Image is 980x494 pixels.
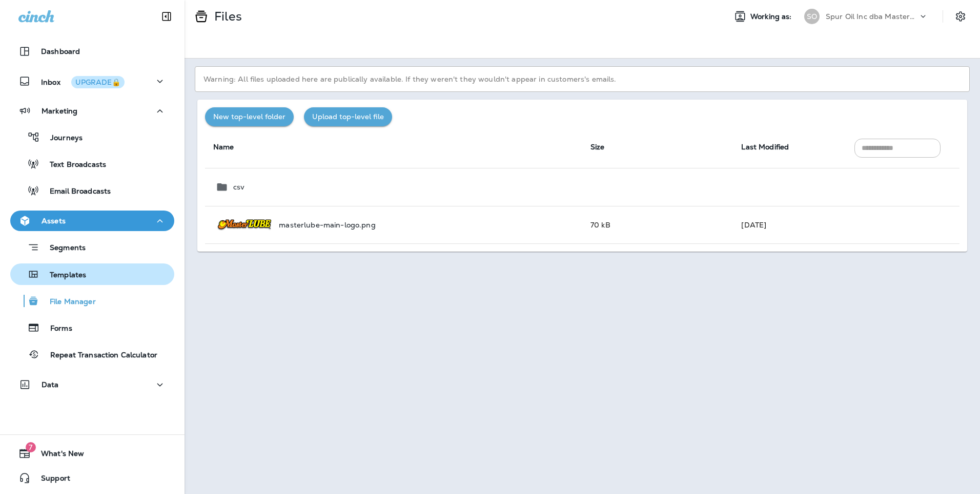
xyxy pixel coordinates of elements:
[42,217,66,225] p: Assets
[10,211,174,231] button: Assets
[152,6,181,27] button: Collapse Sidebar
[10,468,174,488] button: Support
[304,107,392,126] button: Upload top-level file
[279,221,375,229] p: masterlube-main-logo.png
[10,263,174,285] button: Templates
[233,183,244,191] p: csv
[31,474,70,486] span: Support
[741,142,789,151] span: Last Modified
[40,134,83,143] p: Journeys
[215,218,274,231] img: masterlube-main-logo.png
[804,9,820,24] div: SO
[10,71,174,91] button: InboxUPGRADE🔒
[10,317,174,338] button: Forms
[40,351,157,360] p: Repeat Transaction Calculator
[213,142,234,151] span: Name
[39,297,96,307] p: File Manager
[39,243,86,254] p: Segments
[42,381,59,389] p: Data
[10,101,174,121] button: Marketing
[40,324,72,334] p: Forms
[71,76,125,88] button: UPGRADE🔒
[39,187,111,197] p: Email Broadcasts
[590,142,605,151] span: Size
[10,41,174,62] button: Dashboard
[951,7,970,26] button: Settings
[10,344,174,365] button: Repeat Transaction Calculator
[826,12,918,21] p: Spur Oil Inc dba MasterLube
[31,449,84,462] span: What's New
[10,443,174,464] button: 7What's New
[41,76,125,87] p: Inbox
[39,271,86,280] p: Templates
[42,107,77,115] p: Marketing
[733,206,846,243] td: [DATE]
[10,153,174,175] button: Text Broadcasts
[205,107,294,126] button: New top-level folder
[750,12,794,21] span: Working as:
[10,374,174,395] button: Data
[26,442,36,452] span: 7
[210,9,242,24] p: Files
[39,160,106,170] p: Text Broadcasts
[195,66,970,92] p: Warning: All files uploaded here are publically available. If they weren't they wouldn't appear i...
[582,206,733,243] td: 70 kB
[10,290,174,312] button: File Manager
[10,180,174,201] button: Email Broadcasts
[10,236,174,258] button: Segments
[10,126,174,148] button: Journeys
[75,79,120,86] div: UPGRADE🔒
[41,47,80,55] p: Dashboard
